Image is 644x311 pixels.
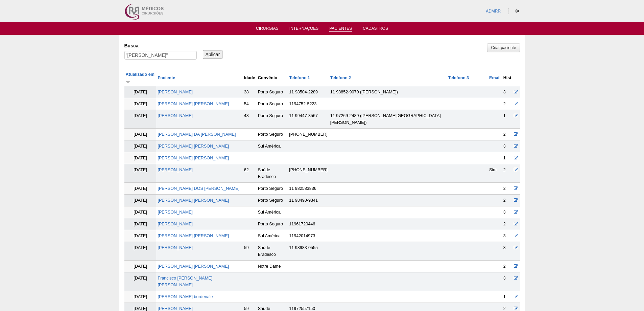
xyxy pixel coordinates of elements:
td: Porto Seguro [257,110,288,129]
td: 3 [502,206,513,218]
td: 2 [502,195,513,206]
td: 11 98490-9341 [288,195,329,206]
a: [PERSON_NAME] bordenale [158,294,213,299]
a: Francisco [PERSON_NAME] [PERSON_NAME] [158,276,212,287]
a: Telefone 3 [448,75,469,80]
td: [DATE] [124,140,157,152]
td: Saúde Bradesco [257,242,288,261]
td: 2 [502,98,513,110]
td: Saúde Bradesco [257,164,288,183]
td: Porto Seguro [257,86,288,98]
td: 1 [502,110,513,129]
a: [PERSON_NAME] [158,306,193,311]
td: 11 97269-2489 ([PERSON_NAME][GEOGRAPHIC_DATA][PERSON_NAME]) [329,110,447,129]
td: [DATE] [124,129,157,140]
a: ADMRR [486,9,501,14]
th: Hist [502,70,513,86]
td: Sim [488,164,502,183]
label: Busca [124,42,197,49]
td: Sul América [257,230,288,242]
td: [DATE] [124,230,157,242]
a: Atualizado em [126,72,154,84]
td: [DATE] [124,183,157,195]
a: Criar paciente [487,43,520,52]
i: Sair [516,9,519,13]
td: Porto Seguro [257,129,288,140]
a: [PERSON_NAME] [158,245,193,250]
a: Pacientes [329,26,352,32]
td: 3 [502,140,513,152]
td: 11 98983-0555 [288,242,329,261]
td: 2 [502,183,513,195]
td: Notre Dame [257,261,288,272]
td: 1 [502,291,513,303]
td: 2 [502,261,513,272]
td: Porto Seguro [257,218,288,230]
td: [DATE] [124,242,157,261]
td: 3 [502,272,513,291]
input: Aplicar [203,50,223,59]
a: Cirurgias [256,26,279,33]
td: Porto Seguro [257,98,288,110]
td: [DATE] [124,272,157,291]
input: Digite os termos que você deseja procurar. [124,51,197,60]
td: [PHONE_NUMBER] [288,164,329,183]
td: [DATE] [124,152,157,164]
td: [DATE] [124,218,157,230]
a: [PERSON_NAME] [PERSON_NAME] [158,264,229,269]
td: [DATE] [124,98,157,110]
th: Idade [243,70,257,86]
td: 48 [243,110,257,129]
td: [PHONE_NUMBER] [288,129,329,140]
a: [PERSON_NAME] DA [PERSON_NAME] [158,132,236,137]
td: 38 [243,86,257,98]
td: Porto Seguro [257,195,288,206]
td: 11 982583836 [288,183,329,195]
td: [DATE] [124,86,157,98]
a: Paciente [158,75,175,80]
td: [DATE] [124,291,157,303]
td: Sul América [257,206,288,218]
img: ordem crescente [126,80,130,84]
th: Convênio [257,70,288,86]
a: Cadastros [363,26,388,33]
td: 11961720446 [288,218,329,230]
td: 2 [502,218,513,230]
td: [DATE] [124,195,157,206]
a: Telefone 2 [330,75,351,80]
td: 11 98852-9070 ([PERSON_NAME]) [329,86,447,98]
td: 1194752-5223 [288,98,329,110]
a: [PERSON_NAME] [PERSON_NAME] [158,102,229,106]
td: 3 [502,86,513,98]
a: Email [489,75,501,80]
a: [PERSON_NAME] [158,168,193,172]
td: Sul América [257,140,288,152]
a: [PERSON_NAME] [158,222,193,226]
td: [DATE] [124,164,157,183]
td: 11 98504-2289 [288,86,329,98]
a: Telefone 1 [289,75,310,80]
td: 3 [502,242,513,261]
td: Porto Seguro [257,183,288,195]
td: [DATE] [124,206,157,218]
a: [PERSON_NAME] [PERSON_NAME] [158,156,229,160]
a: [PERSON_NAME] [158,113,193,118]
td: 2 [502,164,513,183]
a: [PERSON_NAME] [PERSON_NAME] [158,198,229,203]
td: 62 [243,164,257,183]
td: 2 [502,129,513,140]
a: [PERSON_NAME] DOS [PERSON_NAME] [158,186,239,191]
td: [DATE] [124,261,157,272]
td: 3 [502,230,513,242]
td: 59 [243,242,257,261]
td: 54 [243,98,257,110]
td: 1 [502,152,513,164]
a: [PERSON_NAME] [PERSON_NAME] [158,234,229,238]
td: 11942014973 [288,230,329,242]
td: 11 99447-3567 [288,110,329,129]
a: [PERSON_NAME] [158,90,193,94]
a: [PERSON_NAME] [158,210,193,215]
a: [PERSON_NAME] [PERSON_NAME] [158,144,229,149]
a: Internações [289,26,319,33]
td: [DATE] [124,110,157,129]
